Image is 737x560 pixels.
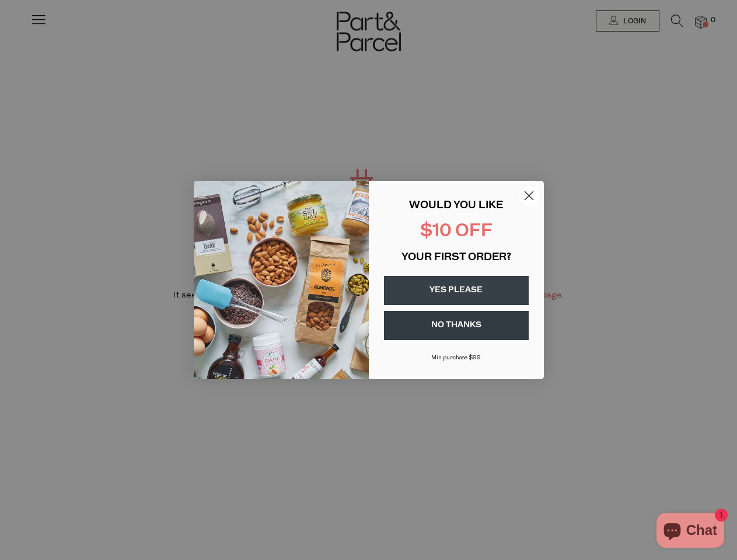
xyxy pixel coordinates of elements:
[431,355,481,361] span: Min purchase $99
[653,513,728,551] inbox-online-store-chat: Shopify online store chat
[401,253,511,263] span: YOUR FIRST ORDER?
[519,185,539,206] button: Close dialog
[409,201,503,211] span: WOULD YOU LIKE
[420,223,493,241] span: $10 OFF
[384,311,529,340] button: NO THANKS
[384,276,529,305] button: YES PLEASE
[194,181,369,379] img: 43fba0fb-7538-40bc-babb-ffb1a4d097bc.jpeg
